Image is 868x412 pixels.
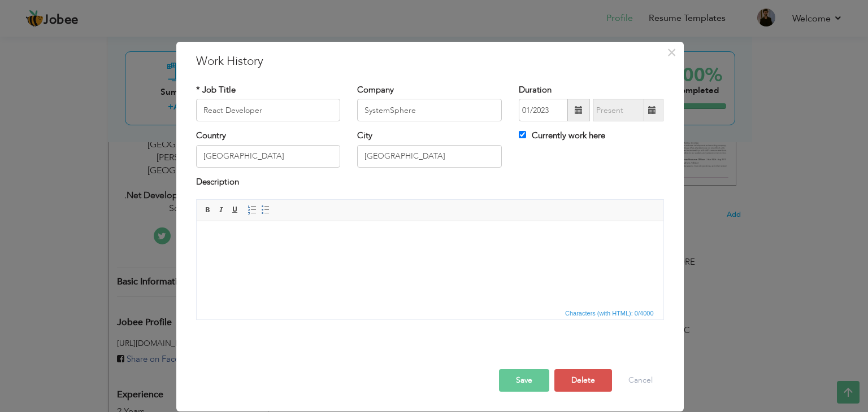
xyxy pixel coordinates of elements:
span: Characters (with HTML): 0/4000 [563,308,656,318]
iframe: Rich Text Editor, workEditor [197,221,663,306]
input: Currently work here [519,131,526,138]
label: Company [357,84,394,96]
label: City [357,130,372,142]
a: Insert/Remove Numbered List [246,204,258,216]
a: Italic [215,204,228,216]
a: Bold [202,204,214,216]
button: Save [499,369,549,392]
a: Insert/Remove Bulleted List [259,204,272,216]
button: Close [663,43,681,62]
label: Description [196,176,239,188]
h3: Work History [196,53,664,70]
button: Delete [554,369,612,392]
input: From [519,99,567,121]
span: × [667,42,676,63]
label: Country [196,130,226,142]
label: * Job Title [196,84,236,96]
label: Currently work here [519,130,605,142]
button: Cancel [617,369,664,392]
a: Underline [229,204,241,216]
label: Duration [519,84,552,96]
div: Statistics [563,308,657,318]
input: Present [593,99,644,121]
